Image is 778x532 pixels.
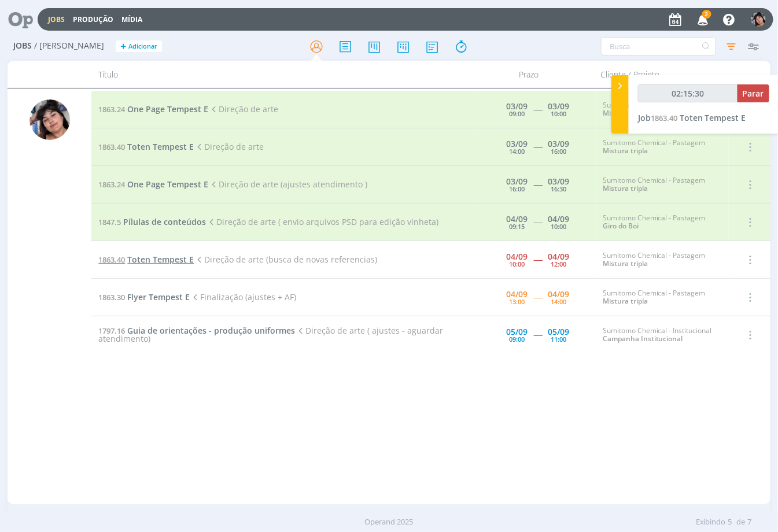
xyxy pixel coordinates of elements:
[548,328,569,336] div: 05/09
[48,14,65,24] a: Jobs
[748,516,752,528] span: 7
[91,61,464,88] div: Título
[13,41,32,51] span: Jobs
[638,112,746,123] a: Job1863.40Toten Tempest E
[702,10,711,19] span: 2
[190,291,296,302] span: Finalização (ajustes + AF)
[603,296,648,306] a: Mistura tripla
[509,336,525,342] div: 09:00
[533,291,542,302] span: -----
[551,148,566,154] div: 16:00
[506,178,528,186] div: 03/09
[121,14,142,24] a: Mídia
[533,179,542,190] span: -----
[506,328,528,336] div: 05/09
[506,140,528,148] div: 03/09
[603,108,648,118] a: Mistura tripla
[208,179,367,190] span: Direção de arte (ajustes atendimento )
[743,88,764,99] span: Parar
[98,104,125,114] span: 1863.24
[551,186,566,192] div: 16:30
[533,254,542,265] span: -----
[551,110,566,117] div: 10:00
[533,141,542,152] span: -----
[30,99,70,140] img: E
[127,179,208,190] span: One Page Tempest E
[127,254,194,265] span: Toten Tempest E
[128,43,157,50] span: Adicionar
[118,15,146,24] button: Mídia
[506,215,528,223] div: 04/09
[551,336,566,342] div: 11:00
[696,516,726,528] span: Exibindo
[98,104,208,114] a: 1863.24One Page Tempest E
[551,223,566,230] div: 10:00
[509,298,525,305] div: 13:00
[98,325,295,336] a: 1797.16Guia de orientações - produção uniformes
[548,178,569,186] div: 03/09
[506,102,528,110] div: 03/09
[603,252,722,268] div: Sumitomo Chemical - Pastagem
[127,104,208,114] span: One Page Tempest E
[533,104,542,114] span: -----
[98,179,125,190] span: 1863.24
[509,110,525,117] div: 09:00
[98,325,443,344] span: Direção de arte ( ajustes - aguardar atendimento)
[548,215,569,223] div: 04/09
[208,104,278,114] span: Direção de arte
[98,142,125,152] span: 1863.40
[551,298,566,305] div: 14:00
[45,15,68,24] button: Jobs
[651,113,677,123] span: 1863.40
[98,291,190,302] a: 1863.30Flyer Tempest E
[603,183,648,193] a: Mistura tripla
[603,146,648,156] a: Mistura tripla
[603,289,722,306] div: Sumitomo Chemical - Pastagem
[751,12,766,27] img: E
[603,334,683,343] a: Campanha Institucional
[98,292,125,302] span: 1863.30
[194,254,377,265] span: Direção de arte (busca de novas referencias)
[509,148,525,154] div: 14:00
[120,40,126,53] span: +
[603,139,722,156] div: Sumitomo Chemical - Pastagem
[603,214,722,231] div: Sumitomo Chemical - Pastagem
[603,101,722,118] div: Sumitomo Chemical - Pastagem
[98,254,125,265] span: 1863.40
[680,112,746,123] span: Toten Tempest E
[548,140,569,148] div: 03/09
[603,176,722,193] div: Sumitomo Chemical - Pastagem
[551,261,566,267] div: 12:00
[533,329,542,340] span: -----
[594,61,727,88] div: Cliente / Projeto
[98,179,208,190] a: 1863.24One Page Tempest E
[464,61,594,88] div: Prazo
[98,216,206,227] a: 1847.5Pílulas de conteúdos
[127,325,295,336] span: Guia de orientações - produção uniformes
[690,9,714,30] button: 2
[206,216,438,227] span: Direção de arte ( envio arquivos PSD para edição vinheta)
[98,326,125,336] span: 1797.16
[123,216,206,227] span: Pílulas de conteúdos
[548,102,569,110] div: 03/09
[533,216,542,227] span: -----
[603,258,648,268] a: Mistura tripla
[601,37,716,56] input: Busca
[548,253,569,261] div: 04/09
[737,516,746,528] span: de
[34,41,104,51] span: / [PERSON_NAME]
[506,290,528,298] div: 04/09
[73,14,113,24] a: Produção
[603,221,639,231] a: Giro do Boi
[116,40,162,53] button: +Adicionar
[194,141,264,152] span: Direção de arte
[98,217,121,227] span: 1847.5
[509,223,525,230] div: 09:15
[751,9,766,29] button: E
[127,141,194,152] span: Toten Tempest E
[98,141,194,152] a: 1863.40Toten Tempest E
[98,254,194,265] a: 1863.40Toten Tempest E
[603,327,722,343] div: Sumitomo Chemical - Institucional
[738,84,769,102] button: Parar
[728,516,732,528] span: 5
